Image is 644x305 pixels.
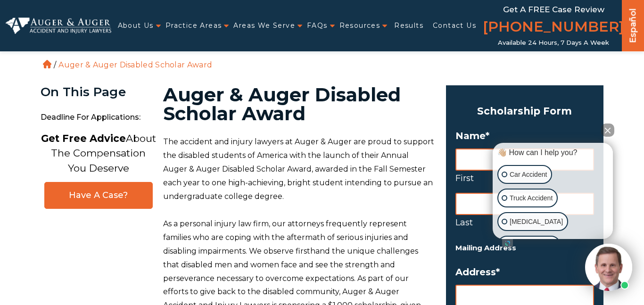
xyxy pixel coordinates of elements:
h5: Mailing Address [455,242,594,255]
a: About Us [118,16,154,35]
span: Deadline for Applications: [41,108,156,127]
h3: Scholarship Form [455,102,594,120]
li: Auger & Auger Disabled Scholar Award [56,60,215,69]
a: Practice Areas [165,16,222,35]
a: Resources [339,16,380,35]
label: Name [455,130,594,141]
div: On This Page [41,85,156,99]
a: Results [394,16,423,35]
a: Have A Case? [44,182,153,209]
span: Available 24 Hours, 7 Days a Week [498,39,609,47]
a: Home [43,60,51,68]
span: Have A Case? [54,190,143,201]
a: FAQs [307,16,328,35]
span: Get a FREE Case Review [503,5,604,14]
p: Truck Accident [510,192,553,204]
h1: Auger & Auger Disabled Scholar Award [163,85,435,123]
img: Auger & Auger Accident and Injury Lawyers Logo [6,17,111,33]
p: About The Compensation You Deserve [41,131,156,176]
div: 👋🏼 How can I help you? [495,148,611,158]
label: Last [455,215,594,230]
p: [MEDICAL_DATA] [510,216,563,228]
strong: Get Free Advice [41,132,126,144]
p: Car Accident [510,169,547,181]
a: Areas We Serve [233,16,295,35]
p: The accident and injury lawyers at Auger & Auger are proud to support the disabled students of Am... [163,135,435,203]
img: Intaker widget Avatar [585,244,632,291]
a: Open intaker chat [502,239,513,247]
label: First [455,171,594,186]
a: Contact Us [433,16,476,35]
label: Address [455,266,594,278]
a: [PHONE_NUMBER] [483,16,624,39]
button: Close Intaker Chat Widget [601,124,614,137]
